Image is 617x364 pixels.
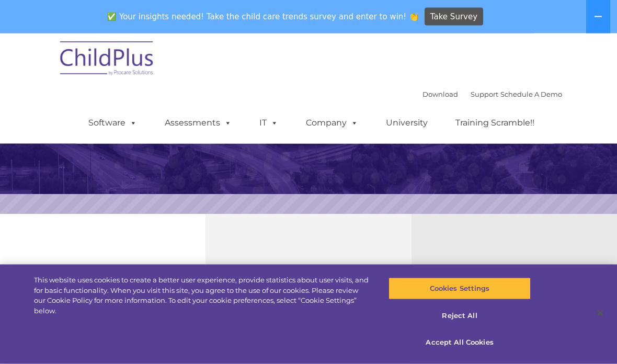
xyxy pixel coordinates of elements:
[471,90,498,98] a: Support
[389,305,530,327] button: Reject All
[34,275,370,316] div: This website uses cookies to create a better user experience, provide statistics about user visit...
[425,8,484,26] a: Take Survey
[445,112,545,133] a: Training Scramble!!
[389,332,530,354] button: Accept All Cookies
[249,112,289,133] a: IT
[389,278,530,300] button: Cookies Settings
[375,112,438,133] a: University
[500,90,562,98] a: Schedule A Demo
[430,8,477,26] span: Take Survey
[422,90,562,98] font: |
[295,112,369,133] a: Company
[154,112,242,133] a: Assessments
[78,112,147,133] a: Software
[55,34,159,86] img: ChildPlus by Procare Solutions
[422,90,458,98] a: Download
[103,7,423,27] span: ✅ Your insights needed! Take the child care trends survey and enter to win! 👏
[589,302,612,325] button: Close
